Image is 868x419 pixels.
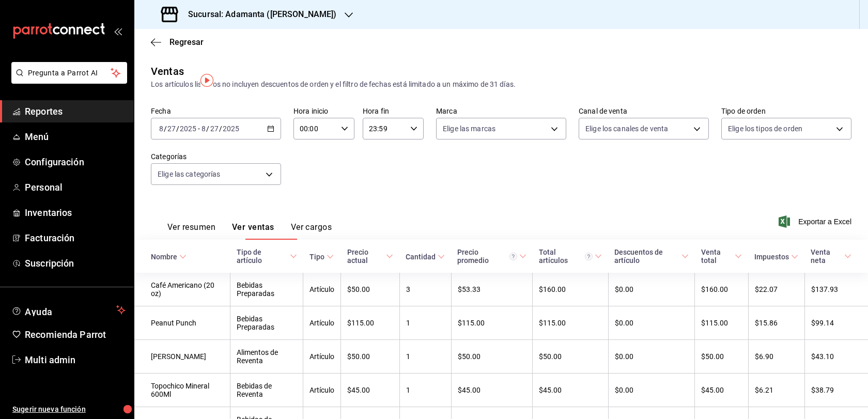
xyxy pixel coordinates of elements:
td: $38.79 [804,374,868,407]
span: Impuestos [754,253,798,261]
span: Tipo de artículo [237,248,297,265]
td: 1 [399,340,451,374]
td: Café Americano (20 oz) [134,273,230,306]
label: Hora inicio [293,107,354,115]
td: Artículo [303,374,341,407]
div: Venta total [701,248,733,265]
td: $45.00 [451,374,532,407]
span: Descuentos de artículo [614,248,688,265]
span: Recomienda Parrot [25,328,126,342]
div: Tipo de artículo [237,248,288,265]
span: Multi admin [25,353,126,367]
img: Tooltip marker [200,74,213,87]
td: [PERSON_NAME] [134,340,230,374]
div: Precio actual [347,248,384,265]
span: Cantidad [406,253,445,261]
td: $50.00 [451,340,532,374]
button: Exportar a Excel [781,215,851,228]
td: $160.00 [533,273,609,306]
div: navigation tabs [167,222,332,240]
td: $115.00 [695,306,748,340]
span: Venta neta [811,248,851,265]
span: Personal [25,180,126,194]
label: Hora fin [363,107,424,115]
span: Elige los tipos de orden [728,123,802,134]
span: - [198,125,200,133]
label: Tipo de orden [721,107,851,115]
svg: Precio promedio = Total artículos / cantidad [509,253,517,260]
td: $45.00 [533,374,609,407]
td: $22.07 [748,273,804,306]
td: $43.10 [804,340,868,374]
span: Elige los canales de venta [585,123,668,134]
div: Tipo [309,253,324,261]
td: $99.14 [804,306,868,340]
span: / [164,125,167,133]
td: 1 [399,306,451,340]
h3: Sucursal: Adamanta ([PERSON_NAME]) [180,8,336,21]
svg: El total artículos considera cambios de precios en los artículos así como costos adicionales por ... [585,253,593,260]
span: Tipo [309,253,334,261]
button: Ver cargos [291,222,332,240]
td: $15.86 [748,306,804,340]
span: / [206,125,209,133]
button: Regresar [151,37,204,47]
td: 3 [399,273,451,306]
div: Cantidad [406,253,436,261]
span: Suscripción [25,256,126,270]
td: Peanut Punch [134,306,230,340]
td: $0.00 [608,340,694,374]
td: Artículo [303,306,341,340]
a: Pregunta a Parrot AI [7,75,127,86]
td: $50.00 [341,340,400,374]
div: Ventas [151,64,184,79]
td: Bebidas de Reventa [230,374,303,407]
div: Precio promedio [457,248,517,265]
td: $115.00 [341,306,400,340]
span: / [176,125,179,133]
span: Elige las marcas [443,123,495,134]
td: Artículo [303,273,341,306]
td: $53.33 [451,273,532,306]
input: -- [159,125,164,133]
span: Precio actual [347,248,394,265]
td: $115.00 [533,306,609,340]
td: $45.00 [695,374,748,407]
label: Marca [436,107,566,115]
input: -- [201,125,206,133]
td: $0.00 [608,374,694,407]
td: $137.93 [804,273,868,306]
span: Inventarios [25,206,126,220]
span: Pregunta a Parrot AI [28,68,111,79]
span: Facturación [25,231,126,245]
div: Total artículos [539,248,593,265]
label: Categorías [151,153,281,160]
input: ---- [222,125,240,133]
td: $160.00 [695,273,748,306]
input: -- [167,125,176,133]
div: Descuentos de artículo [614,248,679,265]
td: $50.00 [533,340,609,374]
td: $50.00 [695,340,748,374]
div: Los artículos listados no incluyen descuentos de orden y el filtro de fechas está limitado a un m... [151,79,851,90]
td: 1 [399,374,451,407]
span: / [219,125,222,133]
span: Configuración [25,155,126,169]
span: Menú [25,130,126,144]
input: -- [210,125,219,133]
td: Bebidas Preparadas [230,306,303,340]
td: $45.00 [341,374,400,407]
td: Bebidas Preparadas [230,273,303,306]
label: Fecha [151,107,281,115]
span: Total artículos [539,248,602,265]
span: Regresar [169,37,204,47]
td: Topochico Mineral 600Ml [134,374,230,407]
div: Venta neta [811,248,842,265]
td: $6.21 [748,374,804,407]
button: Ver ventas [232,222,274,240]
span: Sugerir nueva función [12,404,126,415]
input: ---- [179,125,197,133]
td: $115.00 [451,306,532,340]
